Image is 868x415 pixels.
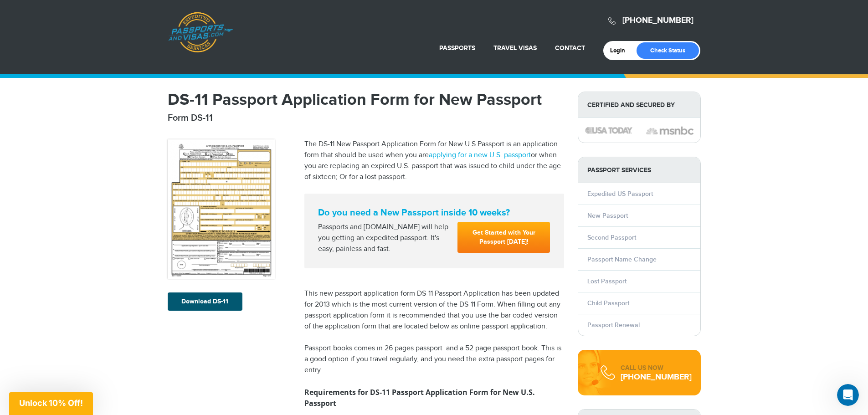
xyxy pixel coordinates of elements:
a: Login [610,47,632,54]
p: The DS-11 New Passport Application Form for New U.S Passport is an application form that should b... [304,139,564,183]
h1: DS-11 Passport Application Form for New Passport [168,92,564,108]
a: Passport Renewal [587,321,640,329]
a: Passports & [DOMAIN_NAME] [168,12,233,53]
img: image description [585,127,632,133]
a: Travel Visas [493,44,537,52]
img: image description [646,125,693,136]
a: Download DS-11 [168,292,242,311]
strong: Certified and Secured by [578,92,700,118]
p: This new passport application form DS-11 Passport Application has been updated for 2013 which is ... [304,288,564,332]
a: Passports [439,44,475,52]
a: Expedited US Passport [587,190,653,198]
a: Get Started with Your Passport [DATE]! [457,222,550,253]
p: Passport books comes in 26 pages passport and a 52 page passport book. This is a good option if y... [304,343,564,376]
h3: Requirements for DS-11 Passport Application Form for New U.S. Passport [304,387,564,409]
strong: Do you need a New Passport inside 10 weeks? [318,207,550,218]
span: Unlock 10% Off! [19,398,83,408]
div: [PHONE_NUMBER] [621,373,692,382]
iframe: Intercom live chat [837,384,859,406]
a: Passport Name Change [587,256,657,263]
div: Unlock 10% Off! [9,392,93,415]
a: Second Passport [587,234,636,241]
a: Child Passport [587,299,629,307]
a: applying for a new U.S. passport [429,151,531,159]
a: New Passport [587,212,628,220]
div: Passports and [DOMAIN_NAME] will help you getting an expedited passport. It's easy, painless and ... [314,222,454,255]
h2: Form DS-11 [168,113,564,123]
img: DS-11 [168,139,275,279]
strong: PASSPORT SERVICES [578,157,700,183]
a: Lost Passport [587,277,627,285]
a: Check Status [637,42,699,59]
iframe: Customer reviews powered by Trustpilot [304,268,564,277]
a: Contact [555,44,585,52]
a: [PHONE_NUMBER] [622,15,693,26]
div: CALL US NOW [621,364,692,373]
